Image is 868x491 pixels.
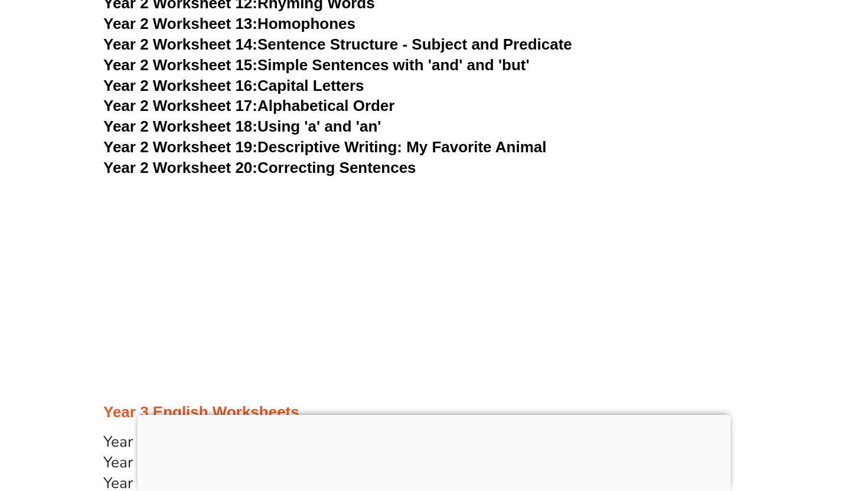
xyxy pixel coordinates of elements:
span: Year 2 Worksheet 13: [103,15,257,32]
span: Year 2 Worksheet 16: [103,77,257,94]
span: Year 2 Worksheet 18: [103,117,257,135]
a: Year 2 Worksheet 14:Sentence Structure - Subject and Predicate [103,35,572,53]
a: Year 3 Comprehension Worksheet 1: Exploring the Wonders of the Pyramids of Giza [103,431,683,452]
span: Year 2 Worksheet 20: [103,159,257,176]
iframe: Advertisement [103,190,765,361]
a: Year 2 Worksheet 18:Using 'a' and 'an' [103,117,381,135]
iframe: Advertisement [138,415,731,488]
a: Year 2 Worksheet 13:Homophones [103,15,355,32]
span: Year 2 Worksheet 15: [103,56,257,74]
a: Year 2 Worksheet 19:Descriptive Writing: My Favorite Animal [103,138,546,156]
span: Year 2 Worksheet 17: [103,97,257,114]
a: Year 2 Worksheet 20:Correcting Sentences [103,159,416,176]
span: Year 2 Worksheet 14: [103,35,257,53]
a: Year 2 Worksheet 15:Simple Sentences with 'and' and 'but' [103,56,530,74]
a: Year 3 Comprehension Worksheet 2: The Time Travel Adventure [103,452,549,473]
a: Year 2 Worksheet 16:Capital Letters [103,77,364,94]
h3: Year 3 English Worksheets [103,402,765,423]
a: Year 2 Worksheet 17:Alphabetical Order [103,97,394,114]
iframe: Chat Widget [665,358,868,491]
span: Year 2 Worksheet 19: [103,138,257,156]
